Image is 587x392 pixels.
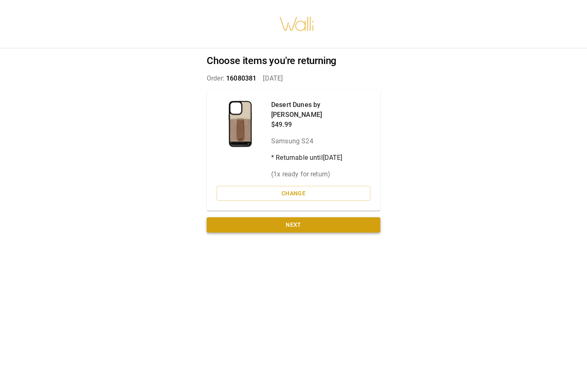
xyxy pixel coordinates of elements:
span: 16080381 [226,74,256,82]
p: $49.99 [271,120,370,130]
p: ( 1 x ready for return) [271,169,370,179]
button: Next [207,217,380,233]
p: Desert Dunes by [PERSON_NAME] [271,100,370,120]
p: Order: [DATE] [207,74,380,83]
p: * Returnable until [DATE] [271,153,370,163]
h2: Choose items you're returning [207,55,380,67]
button: Change [217,186,370,201]
p: Samsung S24 [271,136,370,146]
img: walli-inc.myshopify.com [279,6,315,42]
